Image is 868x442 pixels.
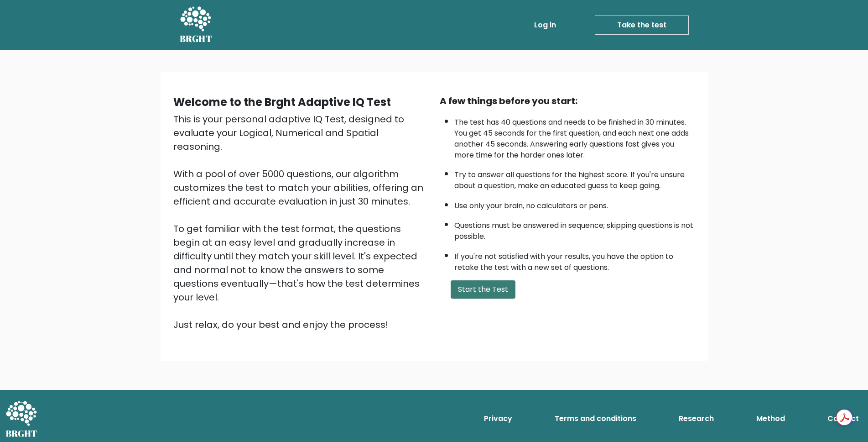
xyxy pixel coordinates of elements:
[454,165,695,191] li: Try to answer all questions for the highest score. If you're unsure about a question, make an edu...
[180,33,213,44] h5: BRGHT
[595,16,689,35] a: Take the test
[480,410,516,428] a: Privacy
[173,95,391,110] b: Welcome to the Brght Adaptive IQ Test
[551,410,640,428] a: Terms and conditions
[173,112,429,331] div: This is your personal adaptive IQ Test, designed to evaluate your Logical, Numerical and Spatial ...
[824,410,863,428] a: Contact
[753,410,789,428] a: Method
[180,4,213,47] a: BRGHT
[530,16,560,34] a: Log in
[440,94,695,108] div: A few things before you start:
[454,112,695,161] li: The test has 40 questions and needs to be finished in 30 minutes. You get 45 seconds for the firs...
[454,216,695,242] li: Questions must be answered in sequence; skipping questions is not possible.
[454,196,695,211] li: Use only your brain, no calculators or pens.
[451,280,515,299] button: Start the Test
[454,247,695,273] li: If you're not satisfied with your results, you have the option to retake the test with a new set ...
[675,410,717,428] a: Research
